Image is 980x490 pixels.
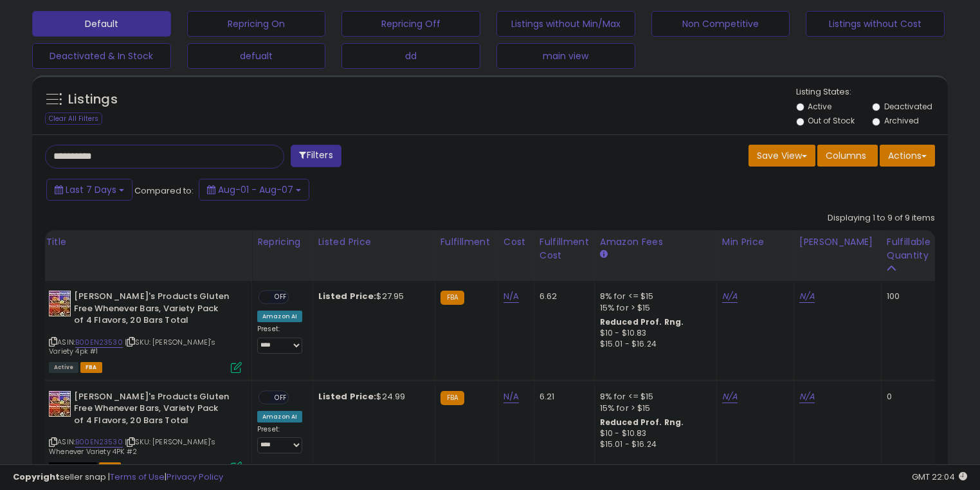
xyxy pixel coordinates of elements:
[440,291,464,305] small: FBA
[496,43,635,69] button: main view
[68,91,118,109] h5: Listings
[887,291,927,302] div: 100
[187,11,326,37] button: Repricing On
[440,235,493,249] div: Fulfillment
[74,291,230,330] b: [PERSON_NAME]'s Products Gluten Free Whenever Bars, Variety Pack of 4 Flavors, 20 Bars Total
[66,183,116,196] span: Last 7 Days
[808,101,831,112] label: Active
[749,145,815,167] button: Save View
[799,290,815,303] a: N/A
[257,325,303,354] div: Preset:
[167,471,223,483] a: Privacy Policy
[49,362,78,373] span: All listings currently available for purchase on Amazon
[600,417,684,428] b: Reduced Prof. Rng.
[817,145,878,167] button: Columns
[600,291,707,302] div: 8% for <= $15
[600,391,707,403] div: 8% for <= $15
[49,337,216,356] span: | SKU: [PERSON_NAME]'s Variety 4pk #1
[49,391,71,417] img: 61r6omG3WFL._SL40_.jpg
[496,11,635,37] button: Listings without Min/Max
[318,291,425,302] div: $27.95
[318,290,377,302] b: Listed Price:
[80,362,102,373] span: FBA
[32,11,171,37] button: Default
[257,311,302,322] div: Amazon AI
[884,115,919,126] label: Archived
[318,391,425,403] div: $24.99
[799,390,815,403] a: N/A
[600,439,707,450] div: $15.01 - $16.24
[651,11,790,37] button: Non Competitive
[257,411,302,422] div: Amazon AI
[600,302,707,314] div: 15% for > $15
[257,235,307,249] div: Repricing
[318,235,430,249] div: Listed Price
[187,43,326,69] button: defualt
[504,235,529,249] div: Cost
[49,291,242,372] div: ASIN:
[887,235,931,262] div: Fulfillable Quantity
[600,235,711,249] div: Amazon Fees
[75,437,123,448] a: B00EN23530
[341,43,480,69] button: dd
[440,391,464,405] small: FBA
[257,425,303,454] div: Preset:
[887,391,927,403] div: 0
[271,292,291,303] span: OFF
[806,11,945,37] button: Listings without Cost
[912,471,967,483] span: 2025-08-15 22:04 GMT
[45,113,102,125] div: Clear All Filters
[49,391,242,472] div: ASIN:
[808,115,855,126] label: Out of Stock
[74,391,230,430] b: [PERSON_NAME]'s Products Gluten Free Whenever Bars, Variety Pack of 4 Flavors, 20 Bars Total
[796,86,948,98] p: Listing States:
[600,316,684,327] b: Reduced Prof. Rng.
[75,337,123,348] a: B00EN23530
[880,145,935,167] button: Actions
[199,179,309,201] button: Aug-01 - Aug-07
[291,145,341,167] button: Filters
[13,471,60,483] strong: Copyright
[13,471,223,484] div: seller snap | |
[540,391,585,403] div: 6.21
[46,179,132,201] button: Last 7 Days
[218,183,293,196] span: Aug-01 - Aug-07
[884,101,932,112] label: Deactivated
[540,291,585,302] div: 6.62
[600,428,707,439] div: $10 - $10.83
[32,43,171,69] button: Deactivated & In Stock
[540,235,589,262] div: Fulfillment Cost
[828,212,935,224] div: Displaying 1 to 9 of 9 items
[341,11,480,37] button: Repricing Off
[722,390,738,403] a: N/A
[318,390,377,403] b: Listed Price:
[722,235,788,249] div: Min Price
[600,403,707,414] div: 15% for > $15
[600,328,707,339] div: $10 - $10.83
[46,235,246,249] div: Title
[826,149,866,162] span: Columns
[504,390,519,403] a: N/A
[110,471,165,483] a: Terms of Use
[49,437,216,456] span: | SKU: [PERSON_NAME]'s Whenever Variety 4PK #2
[722,290,738,303] a: N/A
[134,185,194,197] span: Compared to:
[504,290,519,303] a: N/A
[49,291,71,316] img: 61r6omG3WFL._SL40_.jpg
[799,235,876,249] div: [PERSON_NAME]
[271,392,291,403] span: OFF
[600,339,707,350] div: $15.01 - $16.24
[600,249,608,260] small: Amazon Fees.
